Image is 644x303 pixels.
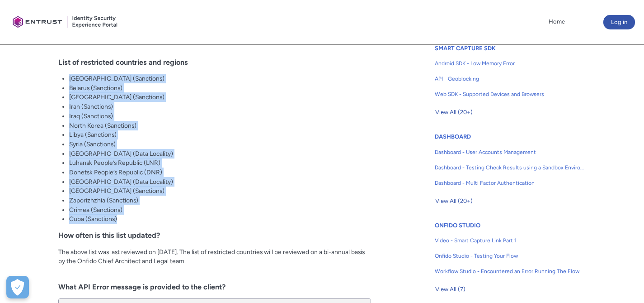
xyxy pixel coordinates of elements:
li: [GEOGRAPHIC_DATA] (Sanctions) [69,74,371,83]
span: Android SDK - Low Memory Error [435,59,585,67]
span: API - Geoblocking [435,75,585,83]
a: Home [546,15,567,29]
a: ONFIDO STUDIO [435,222,480,229]
a: Video - Smart Capture Link Part 1 [435,233,585,248]
li: Cuba (Sanctions) [69,214,371,224]
li: Belarus (Sanctions) [69,83,371,93]
h3: What API Error message is provided to the client? [58,283,371,291]
li: Syria (Sanctions) [69,139,371,149]
li: Donetsk People’s Republic (DNR) [69,168,371,177]
button: Open Preferences [6,276,29,298]
h3: How often is this list updated? [58,231,371,240]
button: View All (20+) [435,194,473,208]
li: [GEOGRAPHIC_DATA] (Sanctions) [69,92,371,102]
a: Dashboard - Testing Check Results using a Sandbox Environment [435,160,585,175]
a: Dashboard - Multi Factor Authentication [435,175,585,191]
a: DASHBOARD [435,133,471,140]
li: [GEOGRAPHIC_DATA] (Data Locality) [69,149,371,159]
h3: List of restricted countries and regions [58,58,371,67]
span: Dashboard - Multi Factor Authentication [435,179,585,187]
p: The above list was last reviewed on [DATE]. The list of restricted countries will be reviewed on ... [58,247,371,275]
button: View All (20+) [435,105,473,120]
span: Dashboard - Testing Check Results using a Sandbox Environment [435,164,585,172]
span: Onfido Studio - Testing Your Flow [435,252,585,260]
span: View All (20+) [435,194,473,208]
li: Iran (Sanctions) [69,102,371,111]
li: Zaporizhzhia (Sanctions) [69,196,371,205]
span: Dashboard - User Accounts Management [435,148,585,156]
a: Web SDK - Supported Devices and Browsers [435,87,585,102]
a: Android SDK - Low Memory Error [435,56,585,71]
a: API - Geoblocking [435,71,585,87]
span: Web SDK - Supported Devices and Browsers [435,90,585,98]
span: View All (20+) [435,106,473,119]
li: [GEOGRAPHIC_DATA] (Sanctions) [69,186,371,196]
a: SMART CAPTURE SDK [435,45,496,52]
a: Dashboard - User Accounts Management [435,144,585,160]
span: View All (7) [435,283,465,296]
a: Onfido Studio - Testing Your Flow [435,248,585,264]
li: Luhansk People’s Republic (LNR) [69,158,371,168]
li: Libya (Sanctions) [69,130,371,139]
a: Workflow Studio - Encountered an Error Running The Flow [435,264,585,279]
span: Workflow Studio - Encountered an Error Running The Flow [435,267,585,275]
button: Log in [603,15,635,29]
li: Iraq (Sanctions) [69,111,371,121]
iframe: Qualified Messenger [602,261,644,303]
li: Crimea (Sanctions) [69,205,371,215]
li: [GEOGRAPHIC_DATA] (Data Locality) [69,177,371,187]
div: Cookie Preferences [6,276,29,298]
li: North Korea (Sanctions) [69,121,371,130]
span: Video - Smart Capture Link Part 1 [435,236,585,245]
button: View All (7) [435,282,466,297]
